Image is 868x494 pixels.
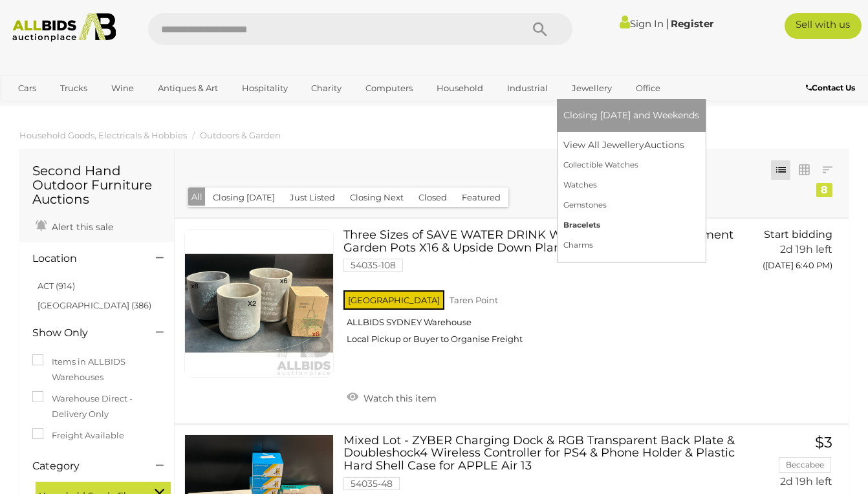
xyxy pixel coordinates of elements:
[38,281,75,291] a: ACT (914)
[499,78,556,99] a: Industrial
[563,78,620,99] a: Jewellery
[32,391,161,422] label: Warehouse Direct - Delivery Only
[806,83,855,92] b: Contact Us
[360,392,437,404] span: Watch this item
[200,130,281,140] a: Outdoors & Garden
[620,17,664,30] a: Sign In
[428,78,492,99] a: Household
[32,460,136,472] h4: Category
[454,188,508,208] button: Featured
[303,78,350,99] a: Charity
[32,428,124,443] label: Freight Available
[815,433,832,451] span: $3
[188,188,206,206] button: All
[671,17,713,30] a: Register
[342,188,411,208] button: Closing Next
[60,99,169,120] a: [GEOGRAPHIC_DATA]
[149,78,226,99] a: Antiques & Art
[32,216,116,235] a: Alert this sale
[32,354,161,385] label: Items in ALLBIDS Warehouses
[806,81,858,95] a: Contact Us
[343,387,440,407] a: Watch this item
[353,229,727,355] a: Three Sizes of SAVE WATER DRINK WINE & TIME to DRINK Cement Garden Pots X16 & Upside Down Plant P...
[49,221,113,233] span: Alert this sale
[10,99,53,120] a: Sports
[32,253,136,264] h4: Location
[103,78,142,99] a: Wine
[282,188,343,208] button: Just Listed
[411,188,455,208] button: Closed
[32,164,161,206] h1: Second Hand Outdoor Furniture Auctions
[19,130,187,140] a: Household Goods, Electricals & Hobbies
[785,13,862,39] a: Sell with us
[233,78,296,99] a: Hospitality
[52,78,96,99] a: Trucks
[627,78,669,99] a: Office
[508,13,572,45] button: Search
[746,229,836,278] a: Start bidding 2d 19h left ([DATE] 6:40 PM)
[666,16,669,30] span: |
[357,78,421,99] a: Computers
[816,183,832,197] div: 8
[38,300,151,310] a: [GEOGRAPHIC_DATA] (386)
[764,228,832,241] span: Start bidding
[205,188,283,208] button: Closing [DATE]
[32,327,136,339] h4: Show Only
[10,78,45,99] a: Cars
[6,13,122,42] img: Allbids.com.au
